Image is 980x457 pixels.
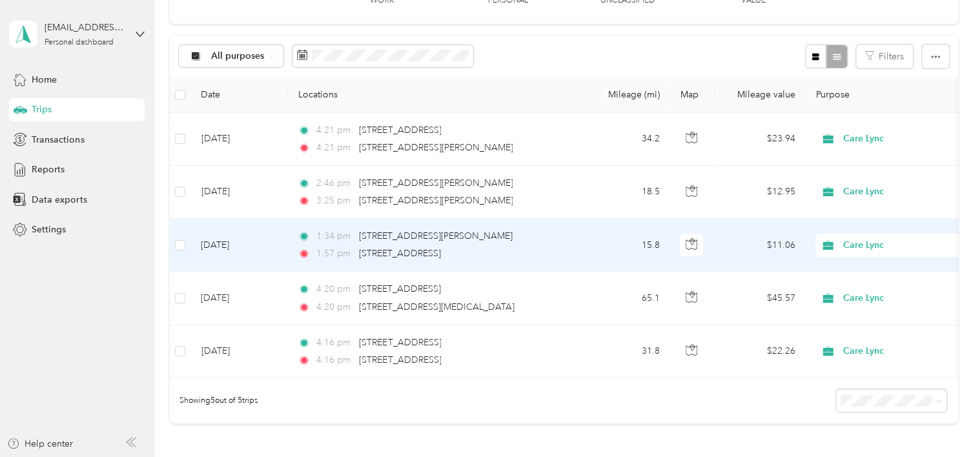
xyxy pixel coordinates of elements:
[359,178,513,188] span: [STREET_ADDRESS][PERSON_NAME]
[287,77,584,113] th: Locations
[669,77,715,113] th: Map
[316,176,353,190] span: 2:46 pm
[170,395,257,407] span: Showing 5 out of 5 trips
[316,229,353,243] span: 1:34 pm
[715,325,805,378] td: $22.26
[715,272,805,325] td: $45.57
[32,73,57,86] span: Home
[715,166,805,219] td: $12.95
[359,125,441,136] span: [STREET_ADDRESS]
[359,248,441,259] span: [STREET_ADDRESS]
[32,103,52,116] span: Trips
[32,163,65,176] span: Reports
[843,132,961,146] span: Care Lync
[45,39,114,46] div: Personal dashboard
[316,282,353,296] span: 4:20 pm
[359,142,513,153] span: [STREET_ADDRESS][PERSON_NAME]
[359,337,441,348] span: [STREET_ADDRESS]
[715,113,805,166] td: $23.94
[32,193,87,207] span: Data exports
[316,336,353,350] span: 4:16 pm
[359,195,513,206] span: [STREET_ADDRESS][PERSON_NAME]
[856,45,913,68] button: Filters
[316,141,353,155] span: 4:21 pm
[190,113,287,166] td: [DATE]
[584,272,669,325] td: 65.1
[715,219,805,272] td: $11.06
[32,223,66,236] span: Settings
[316,247,353,261] span: 1:57 pm
[45,21,125,34] div: [EMAIL_ADDRESS][DOMAIN_NAME]
[316,300,353,314] span: 4:20 pm
[843,291,961,305] span: Care Lync
[190,219,287,272] td: [DATE]
[715,77,805,113] th: Mileage value
[843,238,961,252] span: Care Lync
[316,194,353,208] span: 3:25 pm
[843,185,961,199] span: Care Lync
[190,325,287,378] td: [DATE]
[190,272,287,325] td: [DATE]
[190,77,287,113] th: Date
[316,353,353,367] span: 4:16 pm
[7,437,73,451] button: Help center
[843,344,961,358] span: Care Lync
[359,230,513,241] span: [STREET_ADDRESS][PERSON_NAME]
[908,385,980,457] iframe: Everlance-gr Chat Button Frame
[211,52,265,61] span: All purposes
[190,166,287,219] td: [DATE]
[359,354,441,365] span: [STREET_ADDRESS]
[584,325,669,378] td: 31.8
[584,113,669,166] td: 34.2
[316,123,353,137] span: 4:21 pm
[359,283,441,294] span: [STREET_ADDRESS]
[584,77,669,113] th: Mileage (mi)
[32,133,84,147] span: Transactions
[584,166,669,219] td: 18.5
[359,301,515,312] span: [STREET_ADDRESS][MEDICAL_DATA]
[584,219,669,272] td: 15.8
